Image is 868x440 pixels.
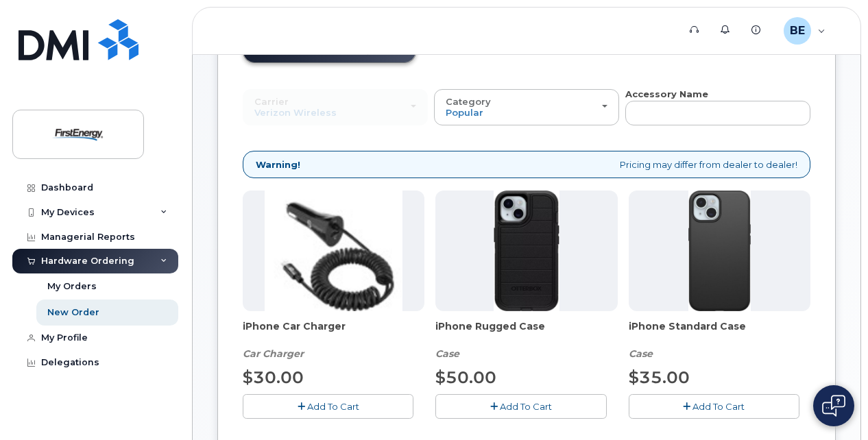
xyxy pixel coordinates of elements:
[256,158,300,171] strong: Warning!
[435,319,617,360] div: iPhone Rugged Case
[243,319,424,360] div: iPhone Car Charger
[790,23,805,39] span: BE
[446,107,483,118] span: Popular
[688,191,751,311] img: Symmetry.jpg
[243,347,304,360] em: Car Charger
[265,191,402,311] img: iphonesecg.jpg
[435,319,617,347] span: iPhone Rugged Case
[243,319,424,347] span: iPhone Car Charger
[629,347,653,360] em: Case
[446,96,491,107] span: Category
[494,191,559,311] img: Defender.jpg
[629,394,799,418] button: Add To Cart
[629,319,810,347] span: iPhone Standard Case
[692,401,745,412] span: Add To Cart
[243,367,304,387] span: $30.00
[435,347,459,360] em: Case
[625,88,708,99] strong: Accessory Name
[500,401,552,412] span: Add To Cart
[307,401,359,412] span: Add To Cart
[774,17,835,45] div: Blake Eppler
[822,395,845,417] img: Open chat
[629,319,810,360] div: iPhone Standard Case
[435,367,496,387] span: $50.00
[243,394,413,418] button: Add To Cart
[434,89,619,125] button: Category Popular
[629,367,690,387] span: $35.00
[243,151,810,179] div: Pricing may differ from dealer to dealer!
[435,394,606,418] button: Add To Cart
